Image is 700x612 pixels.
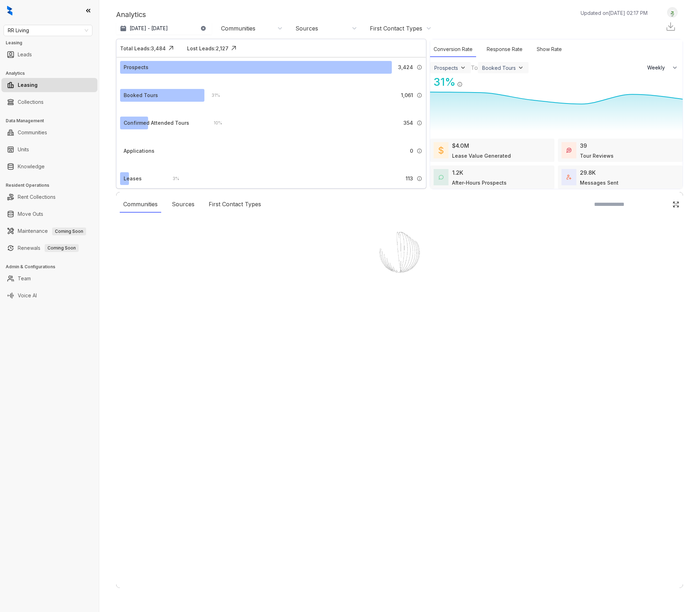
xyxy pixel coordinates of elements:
img: Info [417,148,422,154]
div: $4.0M [452,141,469,150]
a: Leasing [18,78,38,92]
span: Coming Soon [52,228,86,235]
span: 354 [403,119,413,127]
div: First Contact Types [370,24,422,32]
span: 113 [406,175,413,183]
p: Analytics [116,9,146,20]
div: Tour Reviews [580,152,614,159]
li: Communities [1,125,97,140]
li: Collections [1,95,97,109]
div: Booked Tours [482,65,516,71]
div: Lease Value Generated [452,152,511,159]
span: Coming Soon [45,244,79,252]
li: Voice AI [1,288,97,303]
img: TourReviews [566,148,571,153]
a: Units [18,142,29,157]
div: 1.2K [452,168,463,177]
h3: Data Management [6,118,99,124]
p: Updated on [DATE] 02:17 PM [581,9,648,17]
div: Communities [221,24,255,32]
div: Show Rate [533,42,565,57]
div: 31 % [430,74,456,90]
li: Knowledge [1,159,97,174]
div: Leases [124,175,142,183]
h3: Analytics [6,70,99,77]
div: 10 % [207,119,222,127]
img: logo [7,6,12,16]
button: [DATE] - [DATE] [116,22,212,35]
h3: Leasing [6,40,99,46]
button: Weekly [643,61,683,74]
div: Prospects [434,65,458,71]
div: Booked Tours [124,91,158,99]
div: Communities [120,196,161,213]
li: Team [1,271,97,286]
img: Info [417,120,422,126]
img: Click Icon [672,201,679,208]
h3: Admin & Configurations [6,264,99,270]
div: Sources [168,196,198,213]
div: Lost Leads: 2,127 [187,45,228,52]
img: Info [457,82,463,87]
li: Leads [1,47,97,62]
span: 1,061 [401,91,413,99]
div: 31 % [204,91,220,99]
div: Prospects [124,63,148,71]
img: SearchIcon [657,201,664,207]
img: ViewFilterArrow [459,64,467,71]
div: Confirmed Attended Tours [124,119,189,127]
img: UserAvatar [667,9,677,16]
li: Maintenance [1,224,97,238]
img: Info [417,176,422,181]
div: To [471,63,478,72]
a: Leads [18,47,32,62]
img: Click Icon [166,43,176,54]
div: Applications [124,147,154,155]
img: LeaseValue [439,146,444,155]
a: Team [18,271,31,286]
div: Response Rate [483,42,526,57]
div: Total Leads: 3,484 [120,45,166,52]
li: Renewals [1,241,97,255]
div: 39 [580,141,587,150]
div: First Contact Types [205,196,265,213]
div: 29.8K [580,168,596,177]
div: Loading... [387,288,412,295]
img: Loader [364,217,435,288]
span: RR Living [8,25,88,36]
div: After-Hours Prospects [452,179,507,186]
a: Rent Collections [18,190,56,204]
img: TotalFum [566,175,571,180]
a: Voice AI [18,288,37,303]
span: 3,424 [398,63,413,71]
a: Collections [18,95,44,109]
a: Knowledge [18,159,45,174]
div: 3 % [165,175,179,183]
img: Click Icon [228,43,239,54]
img: Info [417,92,422,98]
p: [DATE] - [DATE] [130,25,168,32]
h3: Resident Operations [6,182,99,189]
span: Weekly [647,64,669,71]
div: Conversion Rate [430,42,476,57]
li: Units [1,142,97,157]
img: Info [417,64,422,70]
img: Download [665,21,676,32]
li: Leasing [1,78,97,92]
a: RenewalsComing Soon [18,241,79,255]
img: Click Icon [463,75,473,86]
li: Rent Collections [1,190,97,204]
div: Messages Sent [580,179,619,186]
li: Move Outs [1,207,97,221]
span: 0 [410,147,413,155]
a: Move Outs [18,207,43,221]
img: AfterHoursConversations [439,175,444,180]
div: Sources [295,24,318,32]
a: Communities [18,125,47,140]
img: ViewFilterArrow [517,64,524,71]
